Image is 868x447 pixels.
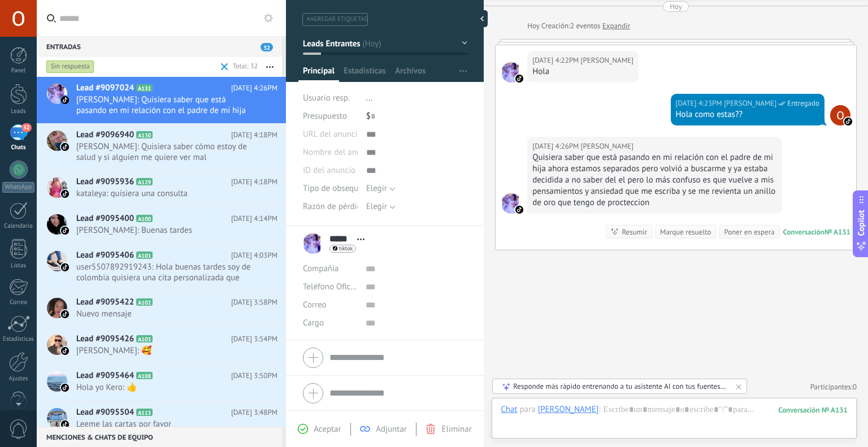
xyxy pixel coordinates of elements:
[2,262,35,270] div: Listas
[258,57,282,77] button: Más
[366,198,396,216] button: Elegir
[136,298,153,306] span: A102
[581,55,633,66] span: Maite
[515,75,523,83] img: tiktok_kommo.svg
[810,382,857,392] a: Participantes:0
[515,206,523,214] img: tiktok_kommo.svg
[76,83,134,94] span: Lead #9097024
[231,297,277,308] span: [DATE] 3:58PM
[303,198,358,216] div: Razón de pérdida
[307,15,367,23] span: #agregar etiquetas
[136,178,153,185] span: A129
[303,162,358,180] div: ID del anuncio de TikTok
[76,129,134,141] span: Lead #9096940
[501,62,522,83] span: Maite
[660,227,711,237] div: Marque resuelto
[37,291,286,327] a: Lead #9095422 A102 [DATE] 3:58PM Nuevo mensaje
[513,381,727,391] div: Responde más rápido entrenando a tu asistente AI con tus fuentes de datos
[61,190,69,198] img: tiktok_kommo.svg
[598,404,600,415] span: :
[520,404,536,415] span: para
[622,227,647,237] div: Resumir
[136,131,153,138] span: A130
[37,124,286,170] a: Lead #9096940 A130 [DATE] 4:18PM [PERSON_NAME]: Quisiera saber cómo estoy de salud y si alguien m...
[76,382,256,393] span: Hola yo Kero: 👍
[37,401,286,437] a: Lead #9095504 A113 [DATE] 3:48PM Leeme las cartas por favor
[76,333,134,345] span: Lead #9095426
[46,60,94,73] div: Sin respuesta
[2,182,34,193] div: WhatsApp
[366,183,387,194] span: Elegir
[787,98,819,109] span: Entregado
[724,227,774,237] div: Poner en espera
[314,424,341,435] span: Aceptar
[76,262,256,283] span: user5507892919243: Hola buenas tardes soy de colombia quisiera una cita personalizada que costo t...
[76,176,134,188] span: Lead #9095936
[61,310,69,318] img: tiktok_kommo.svg
[136,84,153,92] span: A131
[37,77,286,123] a: Lead #9097024 A131 [DATE] 4:26PM [PERSON_NAME]: Quisiera saber que está pasando en mi relación co...
[303,93,350,103] span: Usuario resp.
[76,213,134,224] span: Lead #9095400
[538,404,599,414] div: Maite
[37,171,286,207] a: Lead #9095936 A129 [DATE] 4:18PM kataleya: quisiera una consulta
[303,111,347,121] span: Presupuesto
[76,419,256,429] span: Leeme las cartas por favor
[231,176,277,188] span: [DATE] 4:18PM
[231,213,277,224] span: [DATE] 4:14PM
[856,210,867,236] span: Copilot
[303,296,327,314] button: Correo
[76,309,256,319] span: Nuevo mensaje
[61,384,69,392] img: tiktok_kommo.svg
[136,335,153,342] span: A103
[21,123,31,132] span: 32
[76,370,134,381] span: Lead #9095464
[532,55,580,66] div: [DATE] 4:22PM
[37,364,286,401] a: Lead #9095464 A108 [DATE] 3:50PM Hola yo Kero: 👍
[830,105,850,125] span: Omar Marcano
[37,328,286,364] a: Lead #9095426 A103 [DATE] 3:54PM [PERSON_NAME]: 🥰
[532,66,633,77] div: Hola
[303,300,327,310] span: Correo
[136,251,153,259] span: A101
[844,118,852,125] img: tiktok_kommo.svg
[395,66,426,82] span: Archivos
[778,405,848,415] div: 131
[532,141,580,152] div: [DATE] 4:26PM
[2,67,35,75] div: Panel
[76,297,134,308] span: Lead #9095422
[303,281,362,292] span: Teléfono Oficina
[303,166,392,175] span: ID del anuncio de TikTok
[501,193,522,214] span: Maite
[724,98,776,109] span: Omar Marcano (Oficina de Venta)
[303,144,358,162] div: Nombre del anuncio de TikTok
[231,129,277,141] span: [DATE] 4:18PM
[136,372,153,379] span: A108
[303,66,335,82] span: Principal
[231,83,277,94] span: [DATE] 4:26PM
[76,141,256,163] span: [PERSON_NAME]: Quisiera saber cómo estoy de salud y si alguien me quiere ver mal
[570,20,600,32] span: 2 eventos
[441,424,471,435] span: Eliminar
[37,427,282,447] div: Menciones & Chats de equipo
[303,202,366,211] span: Razón de pérdida
[76,188,256,199] span: kataleya: quisiera una consulta
[2,336,35,343] div: Estadísticas
[261,43,273,51] span: 32
[37,36,282,57] div: Entradas
[303,107,358,125] div: Presupuesto
[76,225,256,236] span: [PERSON_NAME]: Buenas tardes
[2,144,35,151] div: Chats
[783,227,824,237] div: Conversación
[676,98,724,109] div: [DATE] 4:23PM
[228,61,258,72] div: Total: 32
[676,109,819,120] div: Hola como estas??
[339,246,353,251] span: tiktok
[366,107,467,125] div: $
[366,201,387,212] span: Elegir
[61,227,69,235] img: tiktok_kommo.svg
[532,152,776,209] div: Quisiera saber que está pasando en mi relación con el padre de mi hija ahora estamos separados pe...
[303,260,357,278] div: Compañía
[376,424,407,435] span: Adjuntar
[61,96,69,104] img: tiktok_kommo.svg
